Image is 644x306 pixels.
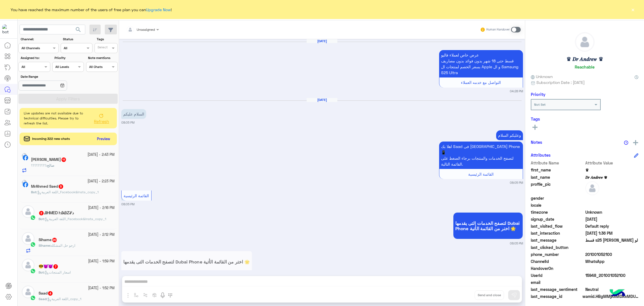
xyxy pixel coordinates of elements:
[124,193,149,198] span: القائمة الرئيسية
[22,205,34,218] img: defaultAdmin.png
[31,190,36,194] span: Bot
[37,190,99,194] span: اللغة العربية_Facebook&Insta_copy_1
[88,259,115,264] small: [DATE] - 1:59 PM
[75,26,82,33] span: search
[21,74,83,79] label: Date Range
[624,140,628,145] img: notes
[531,160,584,166] span: Attribute Name
[531,223,584,229] span: last_visited_flow
[585,286,639,292] span: 0
[575,32,594,51] img: defaultAdmin.png
[55,55,83,60] label: Priority
[531,209,584,215] span: timezone
[30,295,36,301] img: WhatsApp
[566,56,603,62] h5: ♛ 𝑫𝒓 𝑨𝒏𝒅𝒓𝒆𝒘 ♛
[97,45,108,51] div: Select
[23,182,28,187] img: Facebook
[21,55,49,60] label: Assigned to:
[39,243,51,248] b: :
[31,157,67,162] h5: صالح كيرلس
[47,297,81,301] span: اللغة العربية_copy_1
[531,237,584,243] span: last_message
[510,180,523,185] small: 08:05 PM
[31,190,37,194] b: :
[585,223,639,229] span: Default reply
[21,37,58,42] label: Channel:
[461,80,501,85] span: التواصل مع خدمه العملاء
[121,109,146,119] p: 2/10/2025, 8:05 PM
[22,232,34,245] img: defaultAdmin.png
[45,217,106,221] span: اللغة العربية_Facebook&Insta_copy_1
[94,119,109,124] span: Refresh
[585,209,639,215] span: Unknown
[11,7,172,13] span: You have reached the maximum number of the users of free plan you can !
[32,136,70,141] span: Incoming 322 new chats
[531,195,584,201] span: gender
[585,195,639,201] span: null
[39,217,45,221] b: :
[59,184,63,189] span: 5
[585,230,639,236] span: 2025-10-03T10:36:18.927Z
[585,251,639,257] span: 201001052100
[23,155,28,161] img: Facebook
[531,181,584,194] span: profile_pic
[583,293,638,299] span: wamid.HBgMMjAxMDAxMDUyMTAwFQIAEhggQUM3RjgzQUQyRkVERDRBQkE2MjBCREY0NjMxMDhDNDUA
[633,140,638,145] img: add
[22,286,34,298] img: defaultAdmin.png
[496,130,523,140] p: 2/10/2025, 8:05 PM
[531,216,584,222] span: signup_date
[475,290,504,300] button: Send and close
[585,258,639,264] span: 2
[455,220,521,231] span: لتصفح الخدمات التى يقدمها Dubai Phone اختر من القائمة الأتية 🌟
[90,110,113,126] button: Refresh
[88,232,115,237] small: [DATE] - 2:12 PM
[30,242,36,247] img: WhatsApp
[585,265,639,271] span: null
[39,237,57,242] h5: Sihame
[87,179,115,184] small: [DATE] - 2:23 PM
[531,74,553,79] span: Unknown
[87,152,115,157] small: [DATE] - 2:43 PM
[531,272,584,278] span: UserId
[39,211,74,215] h5: دᎯᎻᎷᎬᎠ ᎰᎯᏯᏃᎽ
[531,286,584,292] span: last_message_sentiment
[510,241,523,246] small: 08:05 PM
[88,286,115,291] small: [DATE] - 1:52 PM
[585,167,639,173] span: ♛
[531,265,584,271] span: HandoverOn
[39,291,53,296] h5: Saad
[307,39,337,43] h6: [DATE]
[39,243,50,248] span: Sihame
[531,140,542,145] h6: Notes
[534,102,546,107] b: Not Set
[31,163,46,168] span: ؟؟؟؟؟؟؟؟؟
[531,251,584,257] span: phone_number
[30,215,36,220] img: WhatsApp
[531,230,584,236] span: last_interaction
[137,27,155,32] span: Unassigned
[531,92,545,97] h6: Priority
[510,89,523,93] small: 04:28 PM
[468,172,494,176] span: القائمة الرئيسية
[439,50,523,77] p: 28/9/2025, 4:28 PM
[30,268,36,274] img: WhatsApp
[585,181,599,195] img: defaultAdmin.png
[39,297,46,301] span: Saad
[630,7,636,12] button: ×
[24,111,90,126] span: Live updates are not available due to technical difficulties. Please try to refresh the list.
[585,244,639,250] span: null
[531,202,584,208] span: locale
[88,55,117,60] label: Note mentions
[531,167,584,173] span: first_name
[63,37,92,42] label: Status
[95,135,113,143] button: Preview
[39,297,47,301] b: :
[585,279,639,285] span: null
[585,272,639,278] span: 15948_201001052100
[486,27,510,32] small: Human Handover
[608,284,627,303] img: hulul-logo.png
[48,291,53,296] span: 4
[61,157,66,162] span: 11
[531,116,638,121] h6: Tags
[2,24,12,34] img: 1403182699927242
